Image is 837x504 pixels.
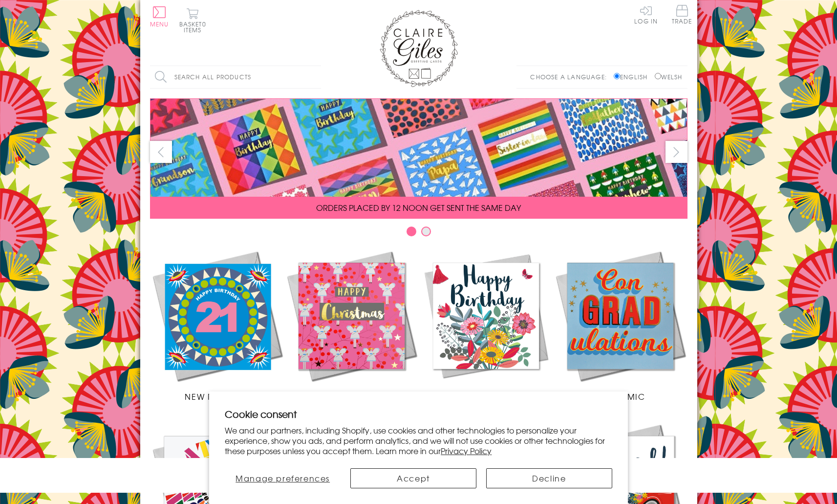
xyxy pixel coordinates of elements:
h2: Cookie consent [225,407,612,421]
input: English [614,73,620,79]
a: New Releases [150,249,284,402]
button: next [665,141,687,163]
span: Academic [595,390,645,402]
input: Search [311,66,321,88]
span: Trade [672,5,692,24]
span: Menu [150,20,169,28]
a: Privacy Policy [441,445,492,457]
button: Carousel Page 2 [421,227,431,236]
img: Claire Giles Greetings Cards [380,10,458,87]
a: Christmas [284,249,419,402]
button: Accept [350,468,476,488]
div: Carousel Pagination [150,226,687,241]
span: Manage preferences [236,472,330,484]
a: Log In [634,5,658,24]
button: prev [150,141,172,163]
button: Decline [486,468,612,488]
span: Christmas [326,390,376,402]
button: Manage preferences [225,468,341,488]
span: 0 items [184,20,206,34]
p: We and our partners, including Shopify, use cookies and other technologies to personalize your ex... [225,425,612,456]
span: ORDERS PLACED BY 12 NOON GET SENT THE SAME DAY [316,202,521,213]
input: Search all products [150,66,321,88]
a: Academic [553,249,687,402]
button: Menu [150,6,169,27]
input: Welsh [655,73,661,79]
span: Birthdays [462,390,509,402]
a: Birthdays [419,249,553,402]
button: Basket0 items [179,8,206,33]
p: Choose a language: [530,72,612,81]
label: Welsh [655,72,683,81]
label: English [614,72,652,81]
a: Trade [672,5,692,26]
button: Carousel Page 1 (Current Slide) [407,227,416,236]
span: New Releases [185,390,249,402]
